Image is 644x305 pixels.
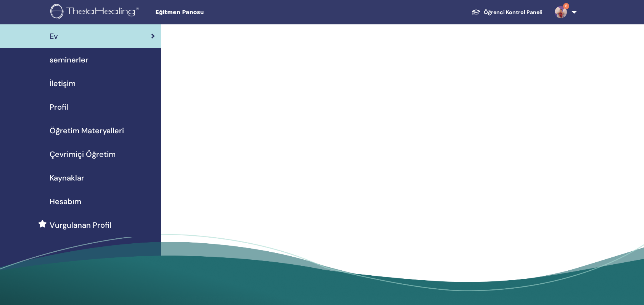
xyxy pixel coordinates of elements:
span: Profil [50,101,68,113]
span: Eğitmen Panosu [155,8,270,16]
span: İletişim [50,78,76,89]
span: Çevrimiçi Öğretim [50,149,116,160]
span: Ev [50,30,58,42]
span: Öğretim Materyalleri [50,125,124,136]
span: Vurgulanan Profil [50,219,111,231]
span: seminerler [50,54,89,65]
span: Hesabım [50,196,81,207]
a: Öğrenci Kontrol Paneli [465,5,549,19]
img: logo.png [50,4,142,21]
span: Kaynaklar [50,172,84,184]
img: default.jpg [555,6,567,18]
span: 6 [563,3,569,9]
img: graduation-cap-white.svg [472,9,481,15]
